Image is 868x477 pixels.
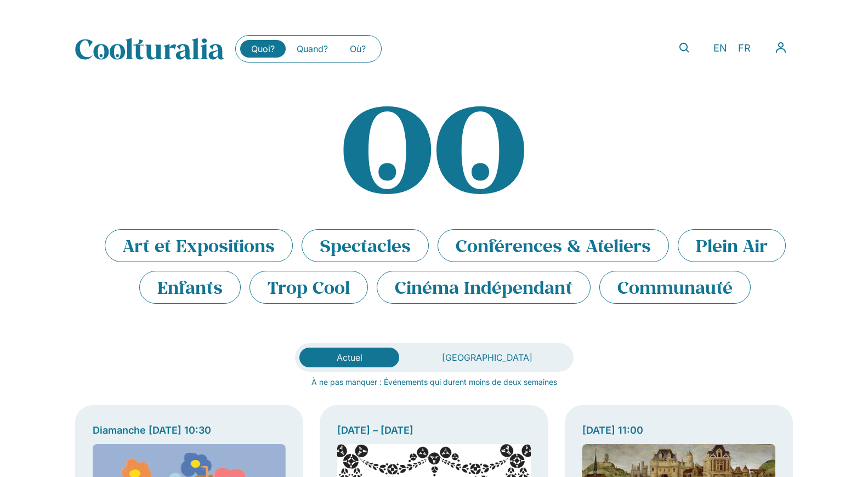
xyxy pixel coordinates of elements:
[738,43,751,54] span: FR
[337,352,362,363] span: Actuel
[582,423,776,438] div: [DATE] 11:00
[337,423,531,438] div: [DATE] – [DATE]
[302,229,429,262] li: Spectacles
[678,229,786,262] li: Plein Air
[249,271,368,304] li: Trop Cool
[713,43,727,54] span: EN
[442,352,532,363] span: [GEOGRAPHIC_DATA]
[768,35,793,60] button: Permuter le menu
[599,271,751,304] li: Communauté
[105,229,293,262] li: Art et Expositions
[75,376,793,388] p: À ne pas manquer : Événements qui durent moins de deux semaines
[240,40,286,58] a: Quoi?
[377,271,591,304] li: Cinéma Indépendant
[339,40,377,58] a: Où?
[286,40,339,58] a: Quand?
[768,35,793,60] nav: Menu
[438,229,669,262] li: Conférences & Ateliers
[708,41,733,56] a: EN
[139,271,241,304] li: Enfants
[93,423,286,438] div: Diamanche [DATE] 10:30
[240,40,377,58] nav: Menu
[733,41,756,56] a: FR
